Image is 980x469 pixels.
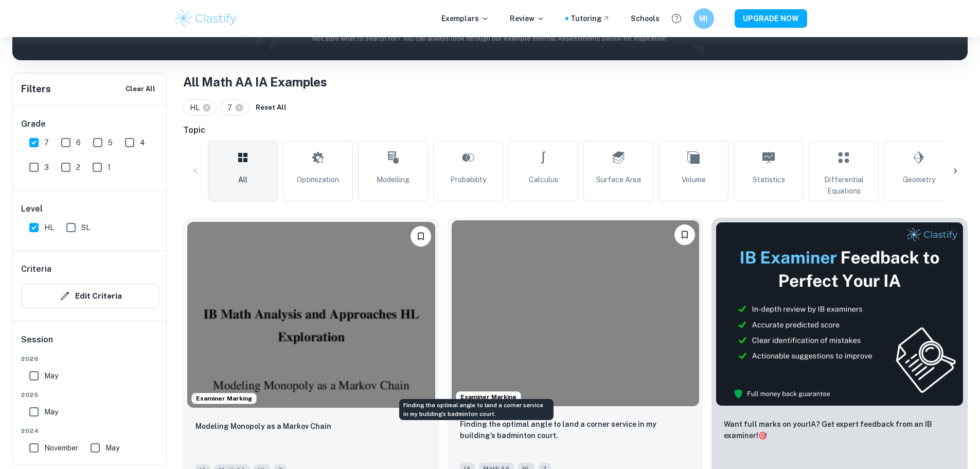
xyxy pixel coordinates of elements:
button: Bookmark [674,224,695,245]
h6: Grade [21,118,159,130]
p: Want full marks on your IA ? Get expert feedback from an IB examiner! [724,419,955,441]
button: Bookmark [411,226,431,247]
a: Tutoring [571,13,610,24]
img: Math AA IA example thumbnail: Modeling Monopoly as a Markov Chain [187,222,435,408]
span: November [44,442,78,454]
p: Finding the optimal angle to land a corner service in my building’s badminton court. [460,419,691,441]
span: 2026 [21,354,159,363]
span: 6 [76,137,81,148]
div: HL [183,99,217,116]
h6: Level [21,203,159,215]
div: 7 [221,99,249,116]
button: Clear All [123,81,158,97]
h6: Filters [21,82,51,96]
span: Geometry [903,174,935,185]
span: 4 [140,137,145,148]
span: May [105,442,119,454]
img: Clastify logo [173,8,239,29]
h6: Criteria [21,263,51,275]
button: Reset All [253,100,289,115]
p: Not sure what to search for? You can always look through our example Internal Assessments below f... [21,33,959,44]
img: Thumbnail [716,222,964,406]
span: May [44,406,58,418]
span: 7 [227,102,237,113]
h6: Topic [183,124,968,136]
span: Modelling [377,174,409,185]
span: 7 [44,137,49,148]
span: 2025 [21,390,159,399]
span: HL [44,222,54,233]
p: Modeling Monopoly as a Markov Chain [195,421,331,432]
button: M( [693,8,714,29]
span: 2024 [21,426,159,436]
span: Calculus [529,174,558,185]
span: 🎯 [758,431,767,440]
span: 1 [108,162,111,173]
span: HL [190,102,204,113]
span: Optimization [297,174,339,185]
button: Help and Feedback [668,10,685,27]
a: Schools [631,13,660,24]
h6: Session [21,334,159,354]
p: Review [510,13,545,24]
p: Exemplars [441,13,489,24]
span: Differential Equations [813,174,874,197]
span: 2 [76,162,80,173]
h1: All Math AA IA Examples [183,73,968,91]
span: 3 [44,162,49,173]
div: Finding the optimal angle to land a corner service in my building’s badminton court. [399,399,554,420]
span: All [238,174,247,185]
span: Statistics [753,174,785,185]
span: May [44,370,58,381]
span: Surface Area [596,174,641,185]
span: 5 [108,137,113,148]
button: UPGRADE NOW [735,9,807,28]
span: Examiner Marking [192,394,256,403]
span: SL [81,222,90,233]
img: Math AA IA example thumbnail: Finding the optimal angle to land a corn [452,220,700,406]
button: Edit Criteria [21,284,159,308]
h6: M( [698,13,709,24]
span: Probability [450,174,486,185]
span: Volume [682,174,706,185]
